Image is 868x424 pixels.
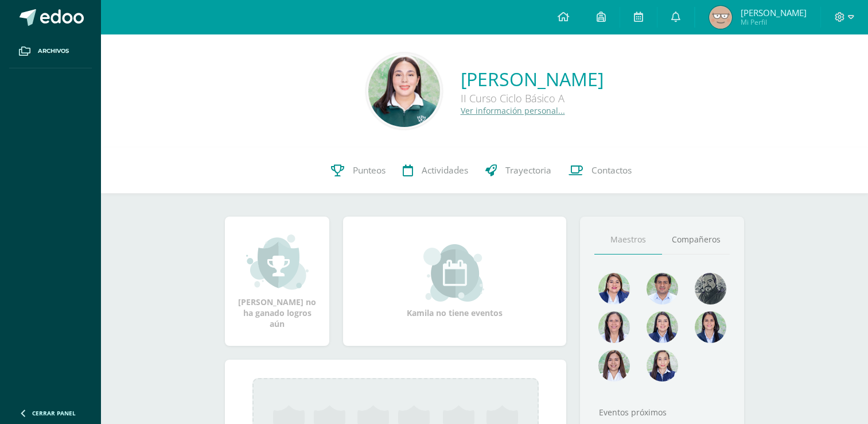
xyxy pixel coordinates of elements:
a: Archivos [9,34,92,68]
img: achievement_small.png [246,233,309,291]
img: 1e7bfa517bf798cc96a9d855bf172288.png [647,273,678,304]
div: II Curso Ciclo Básico A [461,91,604,105]
img: 421193c219fb0d09e137c3cdd2ddbd05.png [647,311,678,343]
img: 4179e05c207095638826b52d0d6e7b97.png [695,273,726,304]
a: Actividades [394,148,477,194]
span: [PERSON_NAME] [741,7,807,18]
img: ff7d6cc2b131d30812aac0cce7a9365b.png [368,55,440,127]
a: Ver información personal... [461,105,565,116]
img: d4e0c534ae446c0d00535d3bb96704e9.png [695,311,726,343]
span: Contactos [591,164,632,176]
div: [PERSON_NAME] no ha ganado logros aún [236,233,318,329]
span: Archivos [38,47,69,56]
span: Mi Perfil [741,17,807,27]
span: Actividades [422,164,468,176]
span: Punteos [353,164,386,176]
a: Maestros [594,225,662,255]
img: event_small.png [423,244,486,302]
img: 78f4197572b4db04b380d46154379998.png [598,311,630,343]
a: Trayectoria [477,148,560,194]
a: Compañeros [662,225,730,255]
a: Punteos [322,148,394,194]
img: e0582db7cc524a9960c08d03de9ec803.png [647,350,678,381]
img: 1be4a43e63524e8157c558615cd4c825.png [598,350,630,381]
img: 135afc2e3c36cc19cf7f4a6ffd4441d1.png [598,273,630,304]
a: [PERSON_NAME] [461,67,604,91]
div: Eventos próximos [594,407,730,418]
img: cc3a47114ec549f5acc0a5e2bcb9fd2f.png [709,6,732,29]
span: Cerrar panel [32,409,76,417]
div: Kamila no tiene eventos [398,244,512,318]
span: Trayectoria [505,164,551,176]
a: Contactos [560,148,640,194]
